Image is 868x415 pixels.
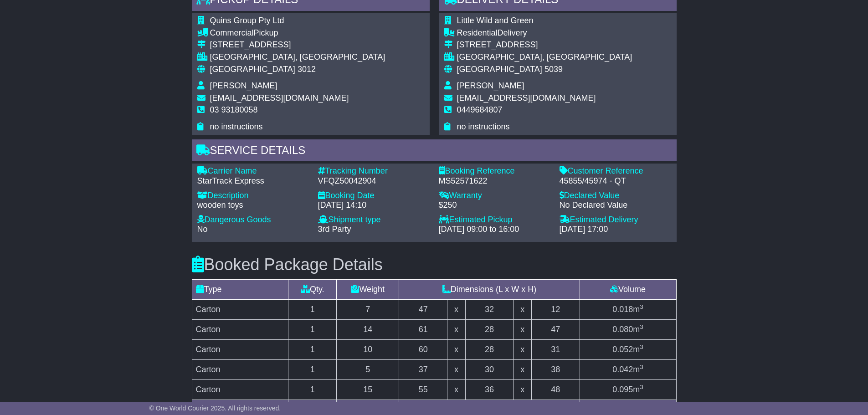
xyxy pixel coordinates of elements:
span: 03 93180058 [210,105,258,114]
span: 0.042 [612,365,633,374]
sup: 3 [640,384,643,390]
td: 31 [531,339,580,359]
td: x [447,339,465,359]
div: Estimated Delivery [560,215,671,225]
div: 45855/45974 - QT [560,176,671,186]
td: 28 [465,319,514,339]
td: 37 [399,359,447,379]
span: [GEOGRAPHIC_DATA] [210,65,295,74]
td: 47 [531,319,580,339]
div: VFQZ50042904 [318,176,430,186]
td: x [447,359,465,379]
span: Residential [457,28,498,37]
span: [EMAIL_ADDRESS][DOMAIN_NAME] [457,93,596,102]
td: 1 [288,359,337,379]
td: 5 [337,359,399,379]
span: 0.018 [612,305,633,314]
span: Quins Group Pty Ltd [210,16,284,25]
div: [GEOGRAPHIC_DATA], [GEOGRAPHIC_DATA] [210,52,385,62]
td: Volume [580,279,676,299]
div: wooden toys [197,200,309,210]
div: Tracking Number [318,166,430,176]
td: x [514,339,531,359]
div: Pickup [210,28,385,38]
td: 30 [465,359,514,379]
td: 36 [465,379,514,400]
span: [PERSON_NAME] [457,81,524,90]
td: 47 [399,299,447,319]
td: 48 [531,379,580,400]
div: [DATE] 14:10 [318,200,430,210]
div: MS52571622 [439,176,550,186]
div: [STREET_ADDRESS] [210,40,385,50]
td: x [514,299,531,319]
sup: 3 [640,364,643,370]
td: 14 [337,319,399,339]
div: [DATE] 17:00 [560,225,671,235]
td: Carton [192,379,288,400]
td: 12 [531,299,580,319]
td: 1 [288,379,337,400]
td: Dimensions (L x W x H) [399,279,580,299]
div: Booking Reference [439,166,550,176]
span: Commercial [210,28,254,37]
td: x [514,379,531,400]
td: x [447,379,465,400]
td: 28 [465,339,514,359]
div: Service Details [192,139,677,164]
td: m [580,319,676,339]
div: Customer Reference [560,166,671,176]
td: x [514,359,531,379]
td: 55 [399,379,447,400]
span: 5039 [544,65,563,74]
td: x [447,299,465,319]
span: © One World Courier 2025. All rights reserved. [149,405,281,412]
div: $250 [439,200,550,210]
td: m [580,299,676,319]
td: 32 [465,299,514,319]
td: 60 [399,339,447,359]
span: 0.052 [612,345,633,354]
span: [GEOGRAPHIC_DATA] [457,65,542,74]
div: StarTrack Express [197,176,309,186]
span: 3012 [298,65,316,74]
td: m [580,379,676,400]
td: 10 [337,339,399,359]
td: Weight [337,279,399,299]
td: 61 [399,319,447,339]
div: Warranty [439,191,550,201]
div: Booking Date [318,191,430,201]
span: Little Wild and Green [457,16,534,25]
div: Delivery [457,28,632,38]
span: no instructions [457,122,510,131]
span: no instructions [210,122,263,131]
div: Declared Value [560,191,671,201]
td: Carton [192,299,288,319]
h3: Booked Package Details [192,256,677,274]
span: [PERSON_NAME] [210,81,277,90]
span: No [197,225,208,234]
td: Qty. [288,279,337,299]
div: [STREET_ADDRESS] [457,40,632,50]
td: 1 [288,319,337,339]
td: Carton [192,319,288,339]
td: Type [192,279,288,299]
sup: 3 [640,323,643,330]
div: Carrier Name [197,166,309,176]
div: [GEOGRAPHIC_DATA], [GEOGRAPHIC_DATA] [457,52,632,62]
span: 3rd Party [318,225,351,234]
td: 1 [288,299,337,319]
td: m [580,339,676,359]
div: Dangerous Goods [197,215,309,225]
td: x [514,319,531,339]
td: Carton [192,339,288,359]
div: Shipment type [318,215,430,225]
td: x [447,319,465,339]
td: m [580,359,676,379]
span: 0.095 [612,385,633,394]
td: Carton [192,359,288,379]
td: 38 [531,359,580,379]
sup: 3 [640,303,643,310]
div: Estimated Pickup [439,215,550,225]
span: 0.080 [612,325,633,334]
